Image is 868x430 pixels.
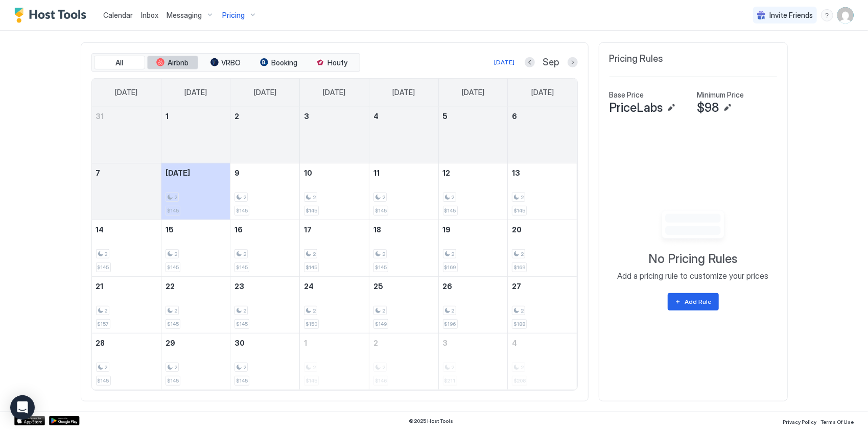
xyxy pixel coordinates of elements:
[307,56,358,70] button: Houfy
[300,276,369,333] td: September 24, 2025
[438,276,508,333] td: September 26, 2025
[837,7,854,23] div: User profile
[665,102,677,114] button: Edit
[649,251,738,267] span: No Pricing Rules
[300,333,369,390] td: October 1, 2025
[161,277,230,296] a: September 22, 2025
[304,339,307,347] span: 1
[161,107,230,163] td: September 1, 2025
[452,194,455,201] span: 2
[230,277,299,296] a: September 23, 2025
[91,53,360,73] div: tab-group
[300,277,369,296] a: September 24, 2025
[382,194,385,201] span: 2
[234,225,243,234] span: 16
[525,57,535,67] button: Previous month
[300,220,369,276] td: September 17, 2025
[512,112,517,121] span: 6
[439,163,508,182] a: September 12, 2025
[161,163,230,220] td: September 8, 2025
[304,282,314,291] span: 24
[141,10,158,20] a: Inbox
[166,169,190,177] span: [DATE]
[236,264,248,271] span: $145
[513,321,525,327] span: $188
[531,88,554,97] span: [DATE]
[304,169,312,177] span: 10
[161,220,230,239] a: September 15, 2025
[14,416,45,425] div: App Store
[306,264,317,271] span: $145
[521,79,564,106] a: Saturday
[96,225,104,234] span: 14
[167,321,179,327] span: $145
[222,11,245,20] span: Pricing
[230,163,299,182] a: September 9, 2025
[783,419,816,425] span: Privacy Policy
[161,220,230,276] td: September 15, 2025
[105,307,108,314] span: 2
[369,333,438,352] a: October 2, 2025
[443,169,451,177] span: 12
[161,333,230,352] a: September 29, 2025
[105,251,108,257] span: 2
[236,207,248,214] span: $145
[300,163,369,182] a: September 10, 2025
[521,307,524,314] span: 2
[174,79,217,106] a: Monday
[304,112,309,121] span: 3
[521,194,524,201] span: 2
[96,282,104,291] span: 21
[508,107,577,163] td: September 6, 2025
[508,333,577,390] td: October 4, 2025
[443,112,448,121] span: 5
[382,79,425,106] a: Thursday
[508,107,577,126] a: September 6, 2025
[230,107,300,163] td: September 2, 2025
[375,207,387,214] span: $145
[243,194,246,201] span: 2
[222,58,241,67] span: VRBO
[609,53,664,65] span: Pricing Rules
[508,276,577,333] td: September 27, 2025
[382,307,385,314] span: 2
[444,321,456,327] span: $196
[668,293,719,310] button: Add Rule
[230,333,300,390] td: September 30, 2025
[495,58,515,67] div: [DATE]
[161,333,230,390] td: September 29, 2025
[513,207,525,214] span: $145
[783,416,816,426] a: Privacy Policy
[568,57,578,67] button: Next month
[649,207,737,247] div: Empty image
[236,321,248,327] span: $145
[327,58,347,67] span: Houfy
[821,9,833,21] div: menu
[369,277,438,296] a: September 25, 2025
[369,107,438,126] a: September 4, 2025
[304,225,312,234] span: 17
[375,321,387,327] span: $149
[438,163,508,220] td: September 12, 2025
[174,364,177,371] span: 2
[300,220,369,239] a: September 17, 2025
[609,90,644,100] span: Base Price
[373,339,378,347] span: 2
[369,220,438,276] td: September 18, 2025
[167,264,179,271] span: $145
[513,264,525,271] span: $169
[161,276,230,333] td: September 22, 2025
[444,264,456,271] span: $169
[300,107,369,163] td: September 3, 2025
[96,112,104,121] span: 31
[392,88,415,97] span: [DATE]
[444,207,456,214] span: $145
[439,107,508,126] a: September 5, 2025
[98,264,109,271] span: $145
[306,207,317,214] span: $145
[820,419,854,425] span: Terms Of Use
[243,307,246,314] span: 2
[96,169,101,177] span: 7
[115,58,123,67] span: All
[721,102,734,114] button: Edit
